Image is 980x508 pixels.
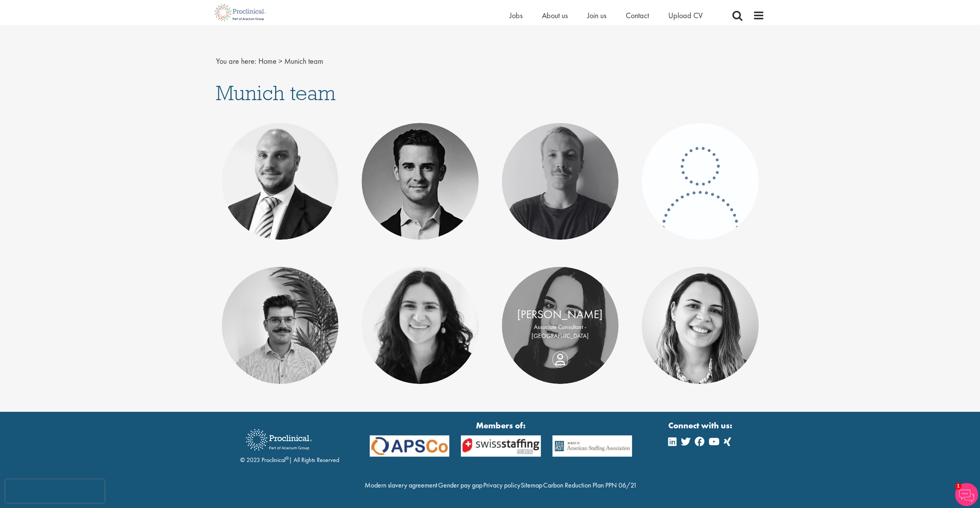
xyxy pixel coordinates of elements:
span: Munich team [284,56,323,66]
a: Sitemap [521,481,542,489]
img: APSCo [455,435,547,457]
a: Modern slavery agreement [365,481,437,489]
strong: Members of: [370,419,632,431]
span: > [279,56,282,66]
strong: Connect with us: [668,419,734,431]
img: Proclinical Recruitment [240,424,318,456]
a: Upload CV [668,10,703,20]
div: © 2023 Proclinical | All Rights Reserved [240,423,339,465]
a: breadcrumb link [258,56,277,66]
iframe: reCAPTCHA [5,479,104,503]
a: About us [542,10,568,20]
a: Carbon Reduction Plan PPN 06/21 [543,481,637,489]
a: [PERSON_NAME] [517,307,603,322]
span: Munich team [216,80,336,106]
img: Chatbot [955,483,978,506]
img: APSCo [547,435,638,457]
a: Contact [626,10,649,20]
a: Privacy policy [483,481,520,489]
p: Associate Consultant - [GEOGRAPHIC_DATA] [510,323,611,341]
span: 1 [955,483,961,489]
a: Gender pay gap [438,481,482,489]
a: Join us [587,10,606,20]
sup: ® [285,455,289,461]
span: You are here: [216,56,256,66]
a: Jobs [510,10,523,20]
img: APSCo [364,435,455,457]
